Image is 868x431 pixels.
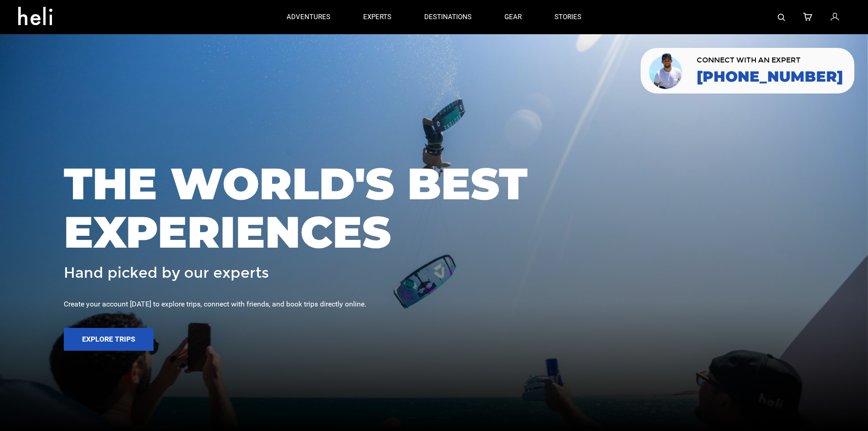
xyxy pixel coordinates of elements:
p: adventures [287,12,330,22]
p: destinations [424,12,472,22]
span: Hand picked by our experts [64,265,269,281]
button: Explore Trips [64,328,154,351]
div: Create your account [DATE] to explore trips, connect with friends, and book trips directly online. [64,299,804,310]
img: contact our team [647,52,685,90]
a: [PHONE_NUMBER] [697,68,843,85]
span: THE WORLD'S BEST EXPERIENCES [64,160,804,256]
img: search-bar-icon.svg [778,14,785,21]
span: CONNECT WITH AN EXPERT [697,57,843,64]
p: experts [363,12,391,22]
